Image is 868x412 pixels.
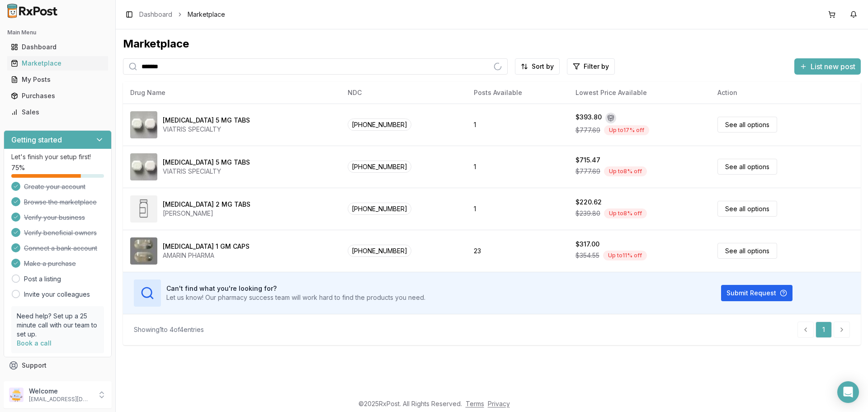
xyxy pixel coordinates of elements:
div: Up to 11 % off [603,251,647,260]
div: Showing 1 to 4 of 4 entries [134,325,204,334]
div: [MEDICAL_DATA] 2 MG TABS [163,200,250,209]
button: Submit Request [721,285,793,301]
div: Open Intercom Messenger [837,381,859,403]
span: $239.80 [576,209,600,218]
a: Sales [7,104,108,120]
a: See all options [717,159,777,175]
a: Invite your colleagues [24,290,90,299]
button: Marketplace [4,56,112,71]
p: Welcome [29,387,92,396]
a: Dashboard [7,39,108,55]
a: List new post [794,63,861,72]
th: Posts Available [467,82,568,104]
p: Let us know! Our pharmacy success team will work hard to find the products you need. [166,293,425,302]
p: Need help? Set up a 25 minute call with our team to set up. [17,312,99,339]
a: Terms [466,400,484,407]
span: [PHONE_NUMBER] [348,161,411,173]
div: VIATRIS SPECIALTY [163,167,250,176]
button: Dashboard [4,40,112,54]
th: Action [710,82,861,104]
div: [PERSON_NAME] [163,209,250,218]
th: NDC [340,82,467,104]
th: Drug Name [123,82,340,104]
span: Sort by [532,62,554,71]
td: 23 [467,230,568,272]
span: Browse the marketplace [24,198,97,207]
td: 1 [467,188,568,230]
a: Dashboard [139,10,172,19]
span: Create your account [24,182,85,191]
a: See all options [717,201,777,217]
button: Support [4,357,112,374]
span: Marketplace [188,10,225,19]
a: Purchases [7,88,108,104]
button: Purchases [4,89,112,103]
img: Norvasc 5 MG TABS [130,153,157,180]
h3: Can't find what you're looking for? [166,284,425,293]
button: My Posts [4,72,112,87]
a: See all options [717,117,777,133]
div: Up to 8 % off [604,208,647,218]
h3: Getting started [11,134,62,145]
h2: Main Menu [7,29,108,36]
span: $354.55 [576,251,599,260]
div: Up to 8 % off [604,166,647,176]
img: Pitavastatin Calcium 2 MG TABS [130,195,157,223]
span: $777.69 [576,167,600,176]
nav: pagination [797,322,850,338]
a: 1 [816,322,832,338]
p: Let's finish your setup first! [11,152,104,161]
span: [PHONE_NUMBER] [348,118,411,131]
span: Filter by [584,62,609,71]
td: 1 [467,146,568,188]
span: [PHONE_NUMBER] [348,203,411,215]
a: Marketplace [7,55,108,71]
div: [MEDICAL_DATA] 5 MG TABS [163,116,250,125]
span: Feedback [22,377,52,386]
div: My Posts [11,75,104,84]
nav: breadcrumb [139,10,225,19]
div: Up to 17 % off [604,125,649,135]
span: Make a purchase [24,259,76,268]
div: $393.80 [576,113,602,123]
a: Privacy [488,400,510,407]
a: Post a listing [24,275,61,284]
a: My Posts [7,71,108,88]
p: [EMAIL_ADDRESS][DOMAIN_NAME] [29,396,92,403]
img: Norvasc 5 MG TABS [130,111,157,138]
div: Marketplace [11,59,104,68]
span: [PHONE_NUMBER] [348,245,411,257]
button: Sort by [515,58,560,75]
div: $220.62 [576,198,602,207]
a: Book a call [17,339,52,347]
td: 1 [467,104,568,146]
span: List new post [811,61,855,72]
span: Verify beneficial owners [24,228,97,237]
img: Vascepa 1 GM CAPS [130,237,157,265]
button: Feedback [4,374,112,390]
button: Filter by [567,58,615,75]
div: VIATRIS SPECIALTY [163,125,250,134]
img: User avatar [9,388,24,402]
div: AMARIN PHARMA [163,251,250,260]
button: List new post [794,58,861,75]
div: Purchases [11,91,104,100]
div: [MEDICAL_DATA] 5 MG TABS [163,158,250,167]
div: Sales [11,108,104,117]
th: Lowest Price Available [568,82,711,104]
div: $317.00 [576,240,599,249]
img: RxPost Logo [4,4,61,18]
div: $715.47 [576,156,600,165]
div: Dashboard [11,43,104,52]
span: Verify your business [24,213,85,222]
span: 75 % [11,163,25,172]
span: $777.69 [576,126,600,135]
div: Marketplace [123,37,861,51]
a: See all options [717,243,777,259]
div: [MEDICAL_DATA] 1 GM CAPS [163,242,250,251]
span: Connect a bank account [24,244,97,253]
button: Sales [4,105,112,119]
